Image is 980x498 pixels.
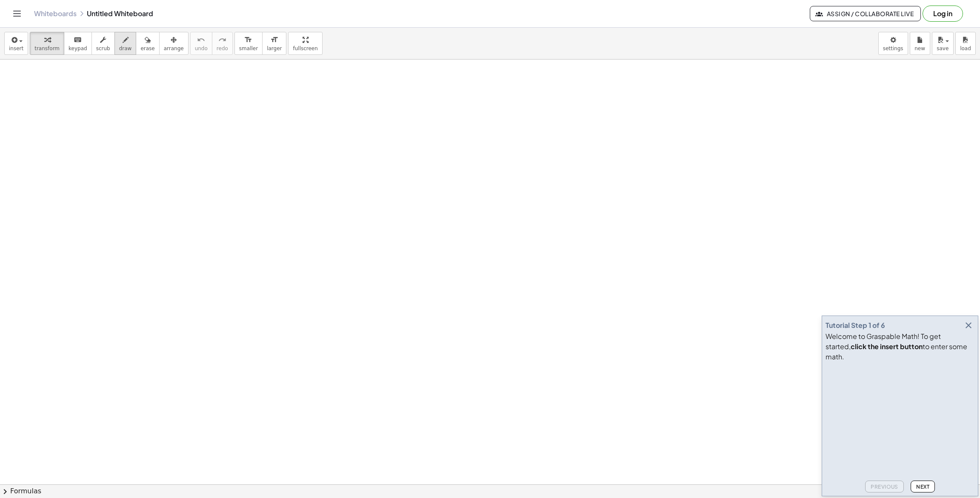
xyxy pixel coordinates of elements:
[217,46,228,51] span: redo
[218,35,226,45] i: redo
[197,35,205,45] i: undo
[910,32,930,55] button: new
[851,342,923,351] b: click the insert button
[810,6,921,21] button: Assign / Collaborate Live
[932,32,954,55] button: save
[64,32,92,55] button: keyboardkeypad
[911,481,935,492] button: Next
[826,320,885,330] div: Tutorial Step 1 of 6
[262,32,286,55] button: format_sizelarger
[159,32,189,55] button: arrange
[96,46,110,51] span: scrub
[914,46,925,51] span: new
[136,32,159,55] button: erase
[270,35,278,45] i: format_size
[9,46,23,51] span: insert
[234,32,263,55] button: format_sizesmaller
[190,32,212,55] button: undoundo
[826,331,974,362] div: Welcome to Graspable Math! To get started, to enter some math.
[34,9,77,18] a: Whiteboards
[114,32,137,55] button: draw
[916,484,929,490] span: Next
[244,35,252,45] i: format_size
[74,35,82,45] i: keyboard
[4,32,28,55] button: insert
[293,46,317,51] span: fullscreen
[923,6,963,22] button: Log in
[267,46,282,51] span: larger
[883,46,903,51] span: settings
[817,10,914,17] span: Assign / Collaborate Live
[239,46,258,51] span: smaller
[878,32,908,55] button: settings
[91,32,115,55] button: scrub
[119,46,132,51] span: draw
[960,46,971,51] span: load
[955,32,976,55] button: load
[69,46,87,51] span: keypad
[195,46,208,51] span: undo
[164,46,184,51] span: arrange
[212,32,233,55] button: redoredo
[288,32,322,55] button: fullscreen
[937,46,949,51] span: save
[30,32,64,55] button: transform
[34,46,60,51] span: transform
[10,7,24,20] button: Toggle navigation
[140,46,154,51] span: erase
